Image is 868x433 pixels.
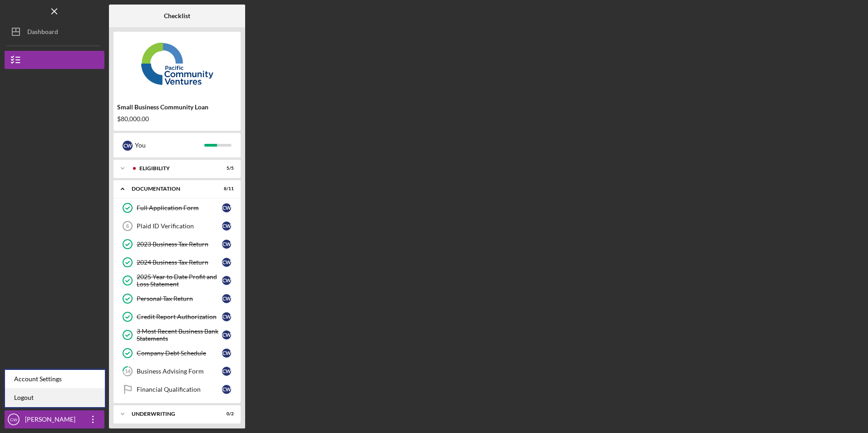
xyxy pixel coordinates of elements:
[137,204,222,212] div: Full Application Form
[118,217,236,235] a: 6Plaid ID VerificationCW
[117,103,237,111] div: Small Business Community Loan
[126,223,129,229] tspan: 6
[132,186,211,192] div: Documentation
[118,380,236,399] a: Financial QualificationCW
[27,23,58,43] div: Dashboard
[137,222,222,230] div: Plaid ID Verification
[118,362,236,380] a: 14Business Advising FormCW
[132,411,211,417] div: Underwriting
[135,138,204,153] div: You
[137,259,222,266] div: 2024 Business Tax Return
[222,294,231,303] div: C W
[137,368,222,375] div: Business Advising Form
[5,410,104,428] button: CW[PERSON_NAME]
[222,240,231,249] div: C W
[222,221,231,231] div: C W
[217,186,234,192] div: 8 / 11
[118,344,236,362] a: Company Debt ScheduleCW
[118,308,236,326] a: Credit Report AuthorizationCW
[137,386,222,393] div: Financial Qualification
[137,313,222,320] div: Credit Report Authorization
[118,290,236,308] a: Personal Tax ReturnCW
[222,330,231,340] div: C W
[222,258,231,267] div: C W
[137,241,222,248] div: 2023 Business Tax Return
[117,115,237,123] div: $80,000.00
[118,199,236,217] a: Full Application FormCW
[118,253,236,271] a: 2024 Business Tax ReturnCW
[23,410,82,431] div: [PERSON_NAME]
[137,349,222,357] div: Company Debt Schedule
[217,166,234,171] div: 5 / 5
[113,36,241,91] img: Product logo
[118,271,236,290] a: 2025 Year to Date Profit and Loss StatementCW
[137,295,222,302] div: Personal Tax Return
[137,273,222,288] div: 2025 Year to Date Profit and Loss Statement
[222,385,231,394] div: C W
[222,203,231,212] div: C W
[222,367,231,376] div: C W
[118,235,236,253] a: 2023 Business Tax ReturnCW
[5,370,105,389] div: Account Settings
[217,411,234,417] div: 0 / 2
[5,23,104,41] button: Dashboard
[137,328,222,342] div: 3 Most Recent Business Bank Statements
[139,166,211,171] div: Eligibility
[222,349,231,358] div: C W
[10,417,18,422] text: CW
[5,389,105,407] a: Logout
[118,326,236,344] a: 3 Most Recent Business Bank StatementsCW
[222,312,231,321] div: C W
[164,12,190,20] b: Checklist
[222,276,231,285] div: C W
[123,141,133,151] div: C W
[125,369,131,374] tspan: 14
